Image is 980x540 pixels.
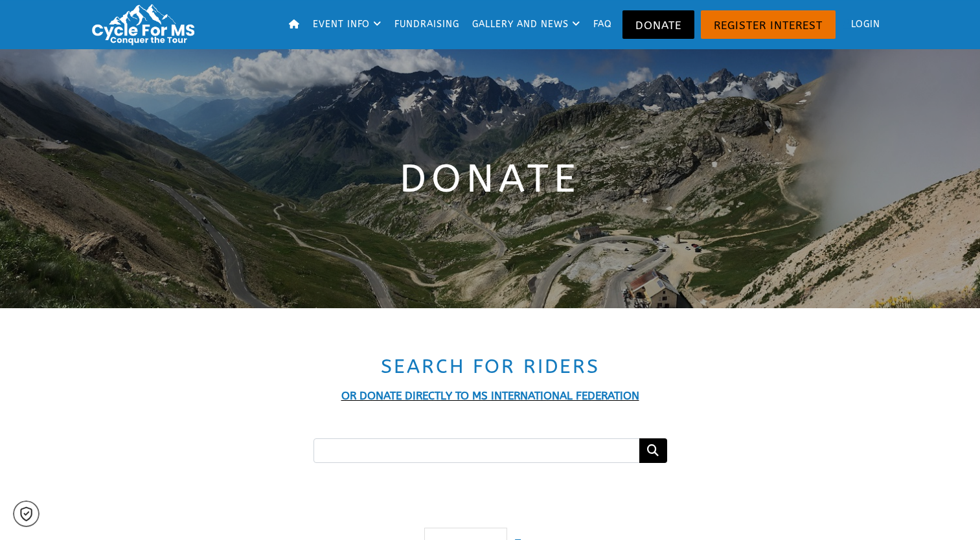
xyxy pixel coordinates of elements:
a: OR DONATE DIRECTLY TO MS INTERNATIONAL FEDERATION [341,389,639,402]
a: Donate [622,10,694,39]
a: Cookie settings [13,501,40,527]
input: Search for a fundraiser [313,438,640,463]
a: Register Interest [701,10,836,39]
img: Cycle for MS: Conquer the Tour [87,3,205,47]
a: Login [839,3,885,46]
span: Donate [400,156,580,202]
h2: Search for Riders [121,354,860,379]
